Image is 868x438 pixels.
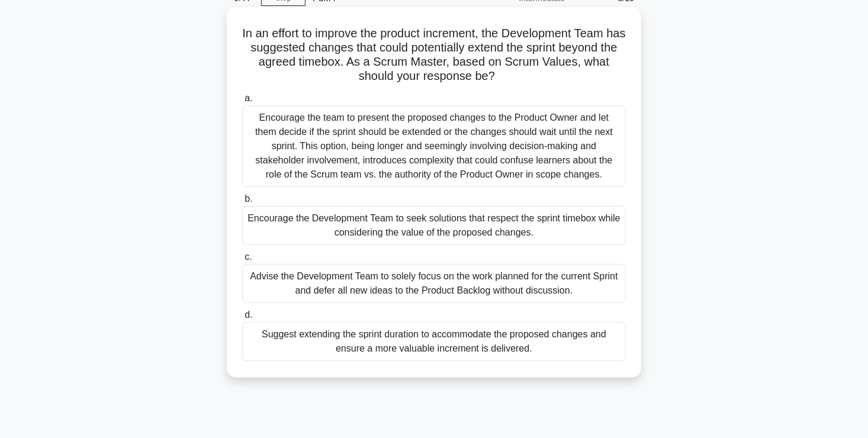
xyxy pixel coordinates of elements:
[241,26,627,84] h5: In an effort to improve the product increment, the Development Team has suggested changes that co...
[242,322,626,361] div: Suggest extending the sprint duration to accommodate the proposed changes and ensure a more valua...
[245,310,252,320] span: d.
[242,206,626,245] div: Encourage the Development Team to seek solutions that respect the sprint timebox while considerin...
[242,105,626,187] div: Encourage the team to present the proposed changes to the Product Owner and let them decide if th...
[245,194,252,204] span: b.
[242,264,626,303] div: Advise the Development Team to solely focus on the work planned for the current Sprint and defer ...
[245,93,252,103] span: a.
[245,252,252,262] span: c.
